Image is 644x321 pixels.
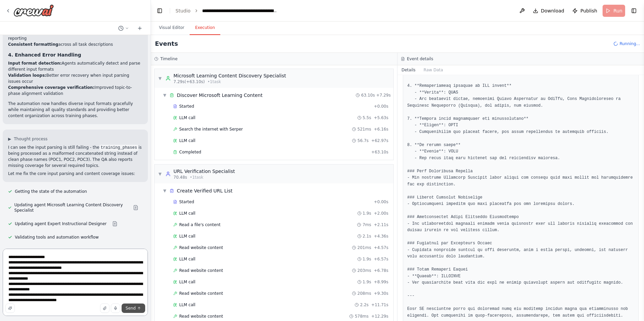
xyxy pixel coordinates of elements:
[8,84,142,97] li: Improved topic-to-phase alignment validation
[374,104,388,109] span: + 0.00s
[179,268,223,273] span: Read website content
[5,304,15,313] button: Improve this prompt
[158,76,162,81] span: ▼
[179,234,195,239] span: LLM call
[179,279,195,285] span: LLM call
[175,7,278,14] nav: breadcrumb
[357,138,368,143] span: 56.7s
[8,85,95,90] strong: Comprehensive coverage verification:
[14,136,47,142] span: Thought process
[8,171,142,177] p: Let me fix the core input parsing and content coverage issues:
[8,29,142,41] li: ensures proper validation reporting
[179,199,194,205] span: Started
[158,171,162,177] span: ▼
[179,115,195,120] span: LLM call
[179,245,223,250] span: Read website content
[363,256,371,262] span: 1.9s
[374,199,388,205] span: + 0.00s
[173,72,286,79] div: Microsoft Learning Content Discovery Specialist
[580,7,597,14] span: Publish
[619,41,640,46] span: Running...
[357,127,371,132] span: 521ms
[175,8,191,13] a: Studio
[111,304,120,313] button: Click to speak your automation idea
[8,73,46,78] strong: Validation loops:
[397,65,420,75] button: Details
[179,104,194,109] span: Started
[8,41,142,47] li: across all task descriptions
[629,6,639,15] button: Show right sidebar
[374,222,388,227] span: + 2.11s
[8,72,142,84] li: Better error recovery when input parsing issues occur
[207,79,221,84] span: • 1 task
[420,65,447,75] button: Raw Data
[15,221,107,226] span: Updating agent Expert Instructional Designer
[126,306,136,311] span: Send
[371,302,388,308] span: + 11.71s
[530,5,567,17] button: Download
[357,245,371,250] span: 201ms
[100,304,109,313] button: Upload files
[179,127,243,132] span: Search the internet with Serper
[357,268,371,273] span: 203ms
[173,79,205,84] span: 7.29s (+63.10s)
[122,304,145,313] button: Send
[374,268,388,273] span: + 6.78s
[374,211,388,216] span: + 2.00s
[371,149,388,155] span: + 63.10s
[160,56,178,62] h3: Timeline
[357,291,371,296] span: 208ms
[8,136,11,142] span: ▶
[8,60,142,72] li: Agents automatically detect and parse different input formats
[570,5,600,17] button: Publish
[116,24,132,32] button: Switch to previous chat
[179,291,223,296] span: Read website content
[179,138,195,143] span: LLM call
[374,291,388,296] span: + 9.30s
[155,6,164,15] button: Hide left sidebar
[361,93,375,98] span: 63.10s
[163,188,167,193] span: ▼
[179,149,201,155] span: Completed
[363,234,371,239] span: 2.1s
[374,115,388,120] span: + 5.63s
[363,115,371,120] span: 5.5s
[541,7,565,14] span: Download
[134,24,145,32] button: Start a new chat
[360,302,368,308] span: 2.2s
[99,145,138,151] code: training_phases
[8,52,81,58] strong: 4. Enhanced Error Handling
[190,21,220,35] button: Execution
[163,93,167,98] span: ▼
[13,4,54,16] img: Logo
[173,168,235,175] div: URL Verification Specialist
[8,42,58,47] strong: Consistent formatting
[371,138,388,143] span: + 62.97s
[374,234,388,239] span: + 4.36s
[362,222,371,227] span: 7ms
[179,302,195,308] span: LLM call
[177,92,262,99] span: Discover Microsoft Learning Content
[376,93,391,98] span: + 7.29s
[179,211,195,216] span: LLM call
[374,279,388,285] span: + 8.99s
[8,144,142,169] p: I can see the input parsing is still failing - the is being processed as a malformed concatenated...
[374,127,388,132] span: + 6.16s
[179,314,223,319] span: Read website content
[14,202,128,213] span: Updating agent Microsoft Learning Content Discovery Specialist
[173,175,187,180] span: 70.48s
[15,189,87,194] span: Getting the state of the automation
[8,101,142,119] p: The automation now handles diverse input formats gracefully while maintaining all quality standar...
[155,39,178,48] h2: Events
[179,222,221,227] span: Read a file's content
[374,256,388,262] span: + 6.57s
[154,21,190,35] button: Visual Editor
[8,136,47,142] button: ▶Thought process
[355,314,368,319] span: 578ms
[363,279,371,285] span: 1.9s
[179,256,195,262] span: LLM call
[177,187,232,194] span: Create Verified URL List
[190,175,203,180] span: • 1 task
[15,235,99,240] span: Validating tools and automation workflow
[8,61,62,66] strong: Input format detection:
